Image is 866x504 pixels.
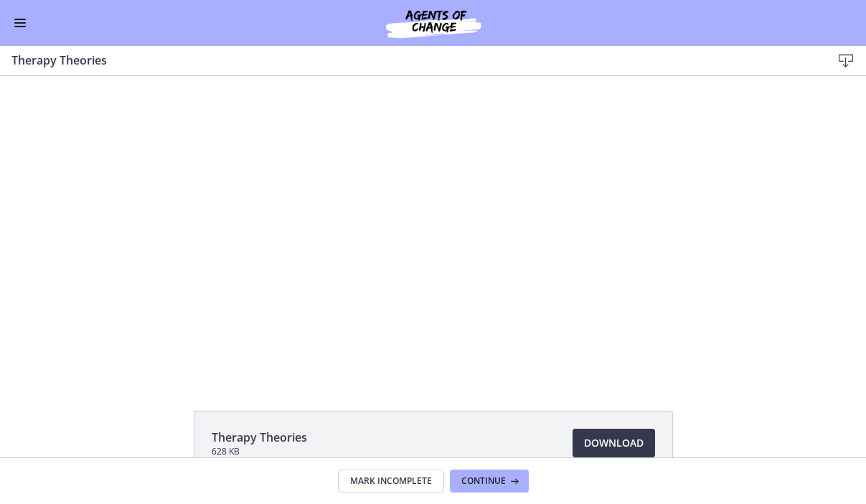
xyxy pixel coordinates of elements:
span: Download [584,434,644,452]
img: Agents of Change [347,6,519,40]
span: Continue [461,475,506,487]
a: Download [573,429,655,457]
span: Therapy Theories [212,429,307,446]
h3: Therapy Theories [11,52,809,69]
button: Mark Incomplete [338,470,444,493]
button: Enable menu [11,14,29,32]
span: 628 KB [212,446,307,457]
button: Continue [450,470,529,493]
span: Mark Incomplete [350,475,432,487]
